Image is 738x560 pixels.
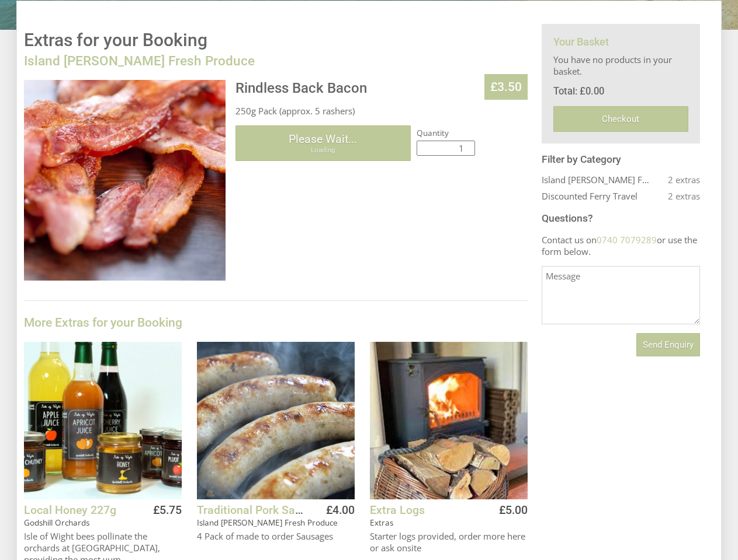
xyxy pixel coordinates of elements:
p: You have no products in your basket. [553,54,688,77]
a: Your Basket [553,36,609,48]
h4: £5.75 [153,503,182,517]
a: Extra Logs [370,503,425,517]
a: Godshill Orchards [24,517,89,528]
a: Checkout [553,106,688,132]
p: 2 extras [653,190,700,202]
p: 2 extras [653,174,700,185]
img: Traditional Pork Sausages [197,342,355,499]
h4: £4.00 [326,503,355,517]
a: Island [PERSON_NAME] Fresh Produce [197,517,338,528]
a: Traditional Pork Sausages [197,503,332,517]
h2: £3.50 [484,74,528,100]
button: Send Enquiry [636,333,700,356]
img: Rindless Back Bacon [24,80,226,281]
h1: Rindless Back Bacon [235,80,528,96]
h4: Total: £0.00 [553,86,688,97]
small: Loading [245,146,401,154]
a: Island [PERSON_NAME] Fresh Produce [24,53,255,68]
h4: £5.00 [499,503,528,517]
span: Send Enquiry [643,339,694,350]
span: Please Wait... [289,132,357,146]
a: Island [PERSON_NAME] Fresh Produce [542,174,653,185]
a: More Extras for your Booking [24,316,182,330]
a: Discounted Ferry Travel [542,190,653,202]
a: Local Honey 227g [24,503,116,517]
p: 250g Pack (approx. 5 rashers) [235,105,528,117]
label: Quantity [417,128,528,138]
p: Contact us on or use the form below. [542,234,700,257]
h3: Questions? [542,212,700,224]
h3: Filter by Category [542,153,700,165]
a: Extras for your Booking [24,30,207,50]
a: Extras [370,517,393,528]
a: 0740 7079289 [597,234,657,246]
img: Extra Logs [370,342,528,499]
button: Please Wait...Loading [235,125,411,161]
img: Local Honey 227g [24,342,182,499]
